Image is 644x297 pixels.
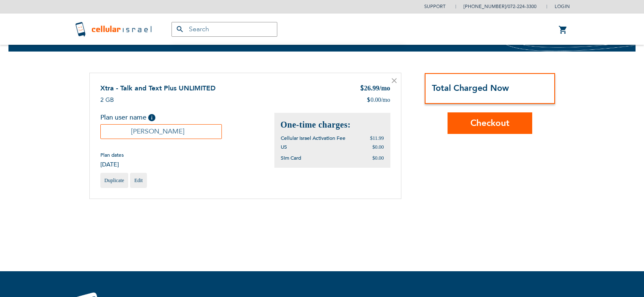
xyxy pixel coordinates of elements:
[367,96,370,104] span: $
[555,3,570,10] span: Login
[100,161,124,169] span: [DATE]
[281,155,301,161] span: Sim Card
[508,3,536,10] a: 072-224-3300
[100,96,114,104] span: 2 GB
[100,113,146,122] span: Plan user name
[105,177,124,183] span: Duplicate
[379,84,390,92] span: /mo
[360,84,390,94] div: 26.99
[470,117,509,129] span: Checkout
[281,144,287,150] span: US
[373,155,384,161] span: $0.00
[448,112,532,134] button: Checkout
[373,144,384,150] span: $0.00
[432,82,509,94] strong: Total Charged Now
[171,22,277,37] input: Search
[100,84,216,93] a: Xtra - Talk and Text Plus UNLIMITED
[424,3,445,10] a: Support
[134,177,143,183] span: Edit
[281,135,345,142] span: Cellular Israel Activation Fee
[100,152,124,158] span: Plan dates
[100,173,129,188] a: Duplicate
[455,0,536,13] li: /
[148,114,155,121] span: Help
[367,96,390,104] div: 0.00
[370,135,384,141] span: $11.99
[381,96,390,104] span: /mo
[130,173,147,188] a: Edit
[281,119,384,131] h2: One-time charges:
[75,21,155,38] img: Cellular Israel
[360,84,364,94] span: $
[464,3,506,10] a: [PHONE_NUMBER]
